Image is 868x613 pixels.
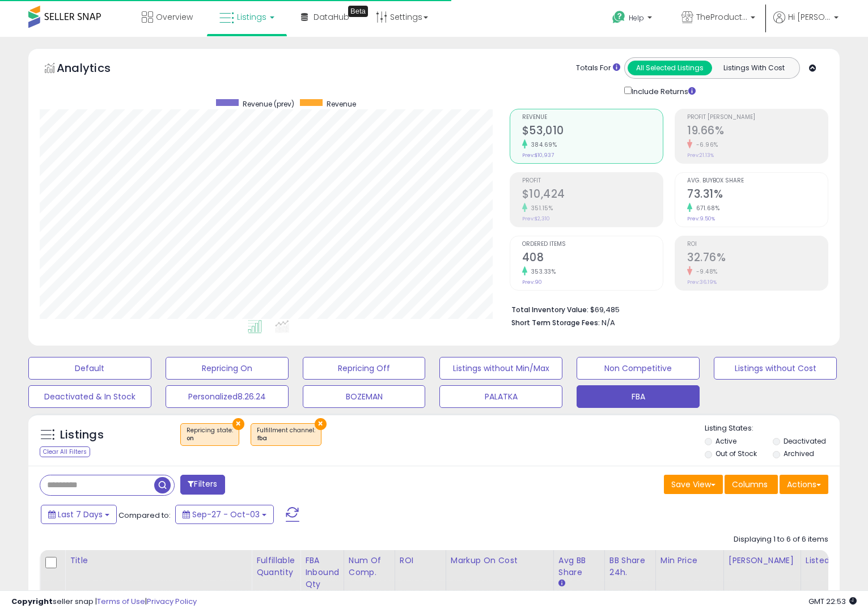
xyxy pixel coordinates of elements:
button: Non Competitive [577,357,700,380]
span: Sep-27 - Oct-03 [192,509,260,520]
div: Totals For [576,63,620,74]
small: Prev: 21.13% [687,152,714,159]
button: Listings without Cost [714,357,837,380]
button: PALATKA [439,385,562,408]
button: Listings With Cost [712,61,796,75]
button: Repricing On [166,357,289,380]
button: Default [28,357,151,380]
span: TheProductHaven [696,11,747,23]
button: FBA [577,385,700,408]
button: Personalized8.26.24 [166,385,289,408]
h2: 19.66% [687,124,828,139]
div: FBA inbound Qty [305,555,339,590]
div: Include Returns [616,84,709,97]
label: Out of Stock [715,449,757,458]
span: Fulfillment channel : [257,426,315,443]
div: Num of Comp. [349,555,390,578]
a: Help [603,2,663,37]
div: Clear All Filters [40,446,90,457]
button: Actions [780,475,828,494]
a: Hi [PERSON_NAME] [773,11,839,37]
button: All Selected Listings [628,61,712,75]
small: 351.15% [527,204,553,212]
label: Deactivated [784,436,826,446]
span: Listings [237,11,266,23]
span: N/A [602,317,615,328]
small: -6.96% [692,141,718,149]
button: BOZEMAN [303,385,426,408]
span: Profit [PERSON_NAME] [687,114,828,121]
div: [PERSON_NAME] [729,555,796,567]
button: Listings without Min/Max [439,357,562,380]
li: $69,485 [511,302,820,316]
h2: 32.76% [687,251,828,266]
small: Avg BB Share. [558,578,565,589]
button: × [232,418,244,430]
div: ROI [400,555,441,567]
small: -9.48% [692,267,718,276]
span: 2025-10-11 22:53 GMT [808,596,857,607]
strong: Copyright [11,596,53,607]
a: Privacy Policy [147,596,197,607]
div: seller snap | | [11,597,197,607]
h2: 73.31% [687,188,828,203]
div: Avg BB Share [558,555,600,578]
span: Revenue [327,99,356,109]
div: Min Price [660,555,719,567]
span: Compared to: [118,510,171,521]
span: Last 7 Days [58,509,103,520]
small: Prev: 36.19% [687,279,717,286]
div: Displaying 1 to 6 of 6 items [734,534,828,545]
a: Terms of Use [97,596,145,607]
button: Filters [180,475,225,495]
span: Help [629,13,644,23]
button: Last 7 Days [41,505,117,524]
span: DataHub [314,11,349,23]
b: Total Inventory Value: [511,305,588,314]
h5: Listings [60,427,104,443]
label: Archived [784,449,814,458]
label: Active [715,436,736,446]
h2: 408 [522,251,663,266]
small: Prev: $10,937 [522,152,554,159]
div: on [187,435,233,442]
div: Fulfillable Quantity [256,555,295,578]
div: Tooltip anchor [348,6,368,17]
small: Prev: 9.50% [687,215,715,222]
p: Listing States: [705,423,840,434]
button: Repricing Off [303,357,426,380]
span: Revenue [522,114,663,121]
h2: $10,424 [522,188,663,203]
th: The percentage added to the cost of goods (COGS) that forms the calculator for Min & Max prices. [446,550,553,607]
span: Hi [PERSON_NAME] [788,11,831,23]
h5: Analytics [57,60,133,79]
button: × [315,418,327,430]
button: Columns [725,475,778,494]
div: Title [70,555,247,567]
small: 671.68% [692,204,720,212]
span: Overview [156,11,193,23]
span: Avg. Buybox Share [687,178,828,184]
span: Ordered Items [522,241,663,248]
span: Profit [522,178,663,184]
div: BB Share 24h. [609,555,651,578]
div: Markup on Cost [451,555,549,567]
i: Get Help [612,10,626,24]
small: 384.69% [527,141,557,149]
span: ROI [687,241,828,248]
button: Deactivated & In Stock [28,385,151,408]
span: Revenue (prev) [243,99,294,109]
span: Columns [732,479,768,490]
small: Prev: $2,310 [522,215,550,222]
button: Sep-27 - Oct-03 [175,505,274,524]
button: Save View [664,475,723,494]
div: fba [257,435,315,442]
h2: $53,010 [522,124,663,139]
span: Repricing state : [187,426,233,443]
small: 353.33% [527,267,556,276]
b: Short Term Storage Fees: [511,318,600,327]
small: Prev: 90 [522,279,542,286]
